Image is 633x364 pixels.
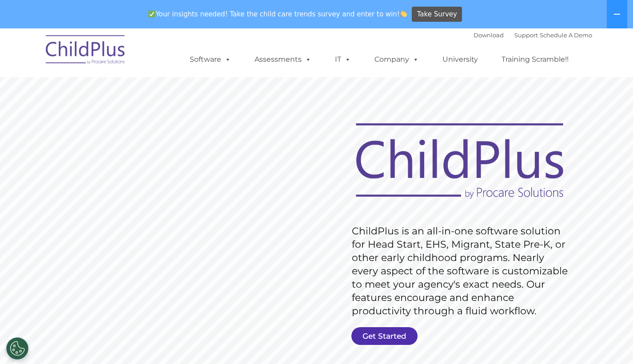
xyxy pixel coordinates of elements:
rs-layer: ChildPlus is an all-in-one software solution for Head Start, EHS, Migrant, State Pre-K, or other ... [352,225,572,318]
button: Cookies Settings [6,337,28,360]
a: Download [474,32,504,39]
a: IT [326,51,360,68]
img: ChildPlus by Procare Solutions [41,29,130,73]
a: Company [366,51,428,68]
span: Your insights needed! Take the child care trends survey and enter to win! [145,6,411,23]
span: Take Survey [417,7,457,22]
a: Software [181,51,240,68]
a: Support [514,32,538,39]
a: Get Started [351,327,418,345]
a: Assessments [246,51,320,68]
a: University [434,51,487,68]
a: Training Scramble!! [493,51,577,68]
img: 👏 [400,11,407,17]
font: | [474,32,592,39]
a: Schedule A Demo [540,32,592,39]
a: Take Survey [412,7,462,22]
img: ✅ [148,11,155,17]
